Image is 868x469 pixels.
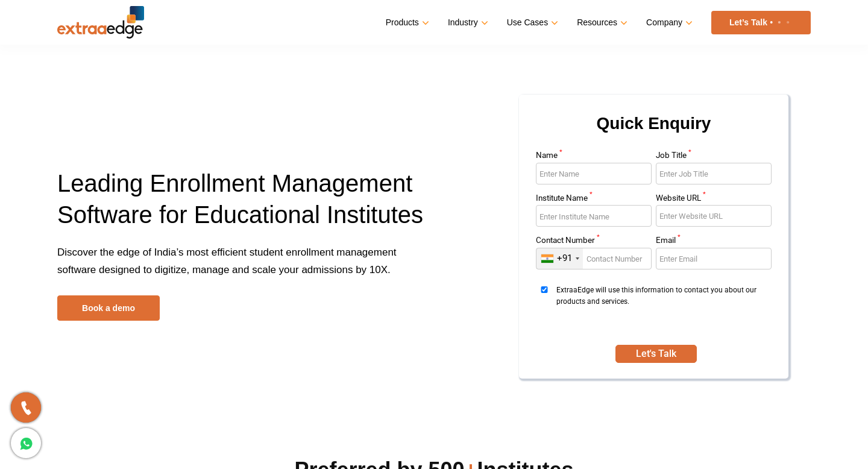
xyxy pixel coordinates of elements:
h2: Quick Enquiry [533,109,774,151]
label: Email [656,236,772,248]
label: Contact Number [536,236,652,248]
button: SUBMIT [615,345,696,363]
input: Enter Website URL [656,205,772,227]
a: Use Cases [507,14,556,31]
input: Enter Email [656,248,772,269]
a: Industry [448,14,486,31]
a: Resources [577,14,625,31]
div: +91 [557,253,572,264]
a: Book a demo [57,295,160,321]
input: ExtraaEdge will use this information to contact you about our products and services. [536,286,553,293]
label: Website URL [656,194,772,206]
label: Job Title [656,151,772,163]
a: Products [386,14,427,31]
label: Institute Name [536,194,652,206]
input: Enter Name [536,163,652,184]
input: Enter Contact Number [536,248,652,269]
input: Enter Institute Name [536,205,652,227]
input: Enter Job Title [656,163,772,184]
span: Discover the edge of India’s most efficient student enrollment management software designed to di... [57,247,397,275]
label: Name [536,151,652,163]
div: India (भारत): +91 [536,248,583,269]
h1: Leading Enrollment Management Software for Educational Institutes [57,168,425,244]
a: Let’s Talk [711,11,811,34]
a: Company [646,14,690,31]
span: ExtraaEdge will use this information to contact you about our products and services. [556,285,768,330]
